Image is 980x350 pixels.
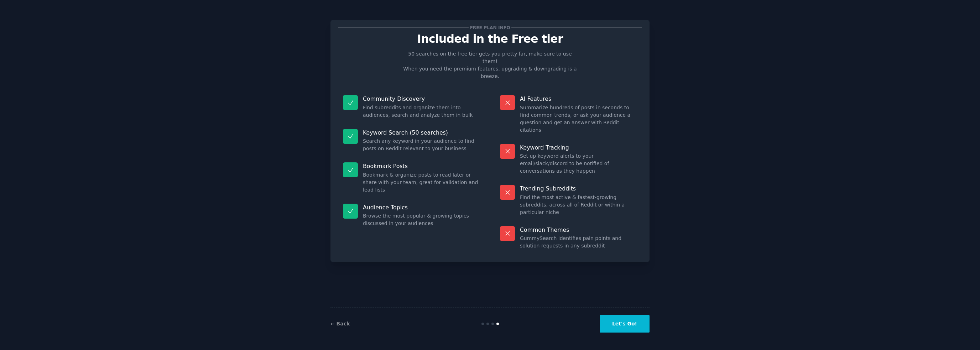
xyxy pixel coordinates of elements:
dd: Browse the most popular & growing topics discussed in your audiences [363,212,480,227]
p: Bookmark Posts [363,162,480,170]
p: Keyword Tracking [520,144,637,151]
dd: Set up keyword alerts to your email/slack/discord to be notified of conversations as they happen [520,152,637,175]
p: Audience Topics [363,204,480,211]
dd: Search any keyword in your audience to find posts on Reddit relevant to your business [363,137,480,152]
dd: Find the most active & fastest-growing subreddits, across all of Reddit or within a particular niche [520,194,637,216]
p: Community Discovery [363,95,480,103]
p: Common Themes [520,226,637,234]
span: Free plan info [469,24,511,31]
p: Included in the Free tier [338,33,642,45]
dd: GummySearch identifies pain points and solution requests in any subreddit [520,235,637,250]
p: Keyword Search (50 searches) [363,129,480,136]
button: Let's Go! [600,315,650,333]
p: AI Features [520,95,637,103]
a: ← Back [330,321,350,327]
p: Trending Subreddits [520,185,637,192]
p: 50 searches on the free tier gets you pretty far, make sure to use them! When you need the premiu... [400,50,580,80]
dd: Find subreddits and organize them into audiences, search and analyze them in bulk [363,104,480,119]
dd: Bookmark & organize posts to read later or share with your team, great for validation and lead lists [363,171,480,194]
dd: Summarize hundreds of posts in seconds to find common trends, or ask your audience a question and... [520,104,637,134]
